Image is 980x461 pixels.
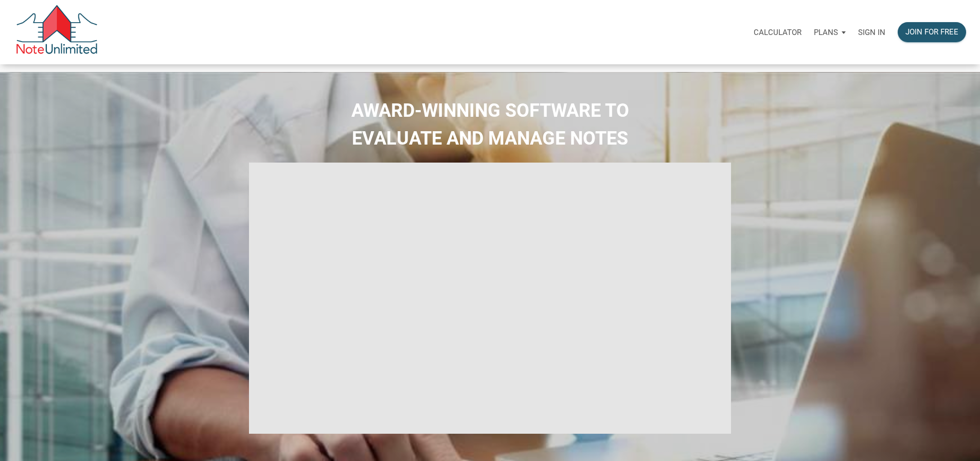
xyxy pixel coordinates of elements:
a: Sign in [852,16,892,48]
button: Plans [808,17,852,48]
h2: AWARD-WINNING SOFTWARE TO EVALUATE AND MANAGE NOTES [8,97,972,152]
a: Calculator [747,16,808,48]
p: Sign in [858,28,885,37]
p: Plans [814,28,838,37]
div: Join for free [905,26,958,38]
p: Calculator [754,28,801,37]
iframe: NoteUnlimited [249,163,732,434]
button: Join for free [898,22,966,42]
a: Plans [808,16,852,48]
a: Join for free [892,16,972,48]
